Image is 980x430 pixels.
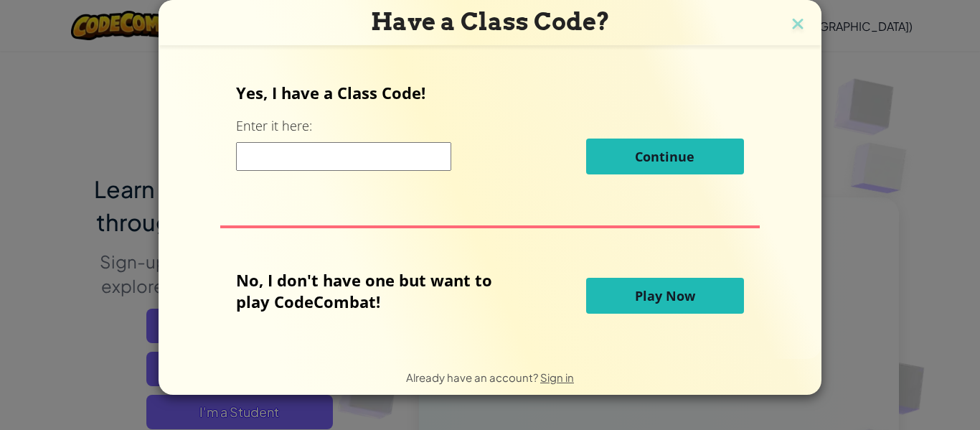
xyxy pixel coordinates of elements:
span: Play Now [635,287,695,304]
span: Continue [635,148,694,165]
img: close icon [788,14,807,36]
p: No, I don't have one but want to play CodeCombat! [236,269,514,312]
button: Continue [586,139,744,174]
label: Enter it here: [236,117,312,135]
a: Sign in [540,370,574,384]
span: Already have an account? [406,370,540,384]
p: Yes, I have a Class Code! [236,82,743,103]
button: Play Now [586,278,744,314]
span: Have a Class Code? [371,7,610,36]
